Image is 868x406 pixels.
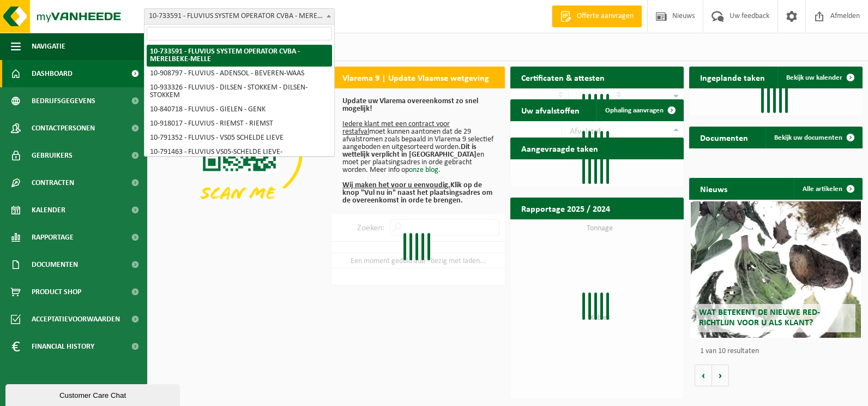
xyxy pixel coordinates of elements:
[574,11,636,22] span: Offerte aanvragen
[699,308,820,327] span: Wat betekent de nieuwe RED-richtlijn voor u als klant?
[147,131,332,145] li: 10-791352 - FLUVIUS - VS05 SCHELDE LIEVE
[147,117,332,131] li: 10-918017 - FLUVIUS - RIEMST - RIEMST
[689,67,776,88] h2: Ingeplande taken
[32,87,95,115] span: Bedrijfsgegevens
[777,67,861,88] a: Bekijk uw kalender
[147,145,332,167] li: 10-791463 - FLUVIUS VS05-SCHELDE LIEVE-KLANTENKANTOOR EEKLO - EEKLO
[691,201,861,338] a: Wat betekent de nieuwe RED-richtlijn voor u als klant?
[147,67,332,81] li: 10-908797 - FLUVIUS - ADENSOL - BEVEREN-WAAS
[32,251,78,278] span: Documenten
[144,8,335,25] span: 10-733591 - FLUVIUS SYSTEM OPERATOR CVBA - MERELBEKE-MELLE
[32,33,65,60] span: Navigatie
[32,142,73,169] span: Gebruikers
[32,115,95,142] span: Contactpersonen
[605,107,664,114] span: Ophaling aanvragen
[342,97,478,113] b: Update uw Vlarema overeenkomst zo snel mogelijk!
[342,181,492,205] b: Klik op de knop "Vul nu in" naast het plaatsingsadres om de overeenkomst in orde te brengen.
[689,127,759,148] h2: Documenten
[712,365,729,386] button: Volgende
[32,278,81,306] span: Product Shop
[5,382,182,406] iframe: chat widget
[32,169,74,196] span: Contracten
[596,99,683,121] a: Ophaling aanvragen
[144,9,334,24] span: 10-733591 - FLUVIUS SYSTEM OPERATOR CVBA - MERELBEKE-MELLE
[602,219,683,241] a: Bekijk rapportage
[147,45,332,67] li: 10-733591 - FLUVIUS SYSTEM OPERATOR CVBA - MERELBEKE-MELLE
[786,74,842,81] span: Bekijk uw kalender
[32,224,74,251] span: Rapportage
[510,138,609,159] h2: Aangevraagde taken
[695,365,712,386] button: Vorige
[32,306,120,333] span: Acceptatievoorwaarden
[32,196,65,224] span: Kalender
[342,143,477,159] b: Dit is wettelijk verplicht in [GEOGRAPHIC_DATA]
[794,178,861,200] a: Alle artikelen
[774,134,842,141] span: Bekijk uw documenten
[510,198,621,219] h2: Rapportage 2025 / 2024
[552,5,642,27] a: Offerte aanvragen
[342,181,450,189] u: Wij maken het voor u eenvoudig.
[342,120,450,136] u: Iedere klant met een contract voor restafval
[32,60,73,87] span: Dashboard
[342,98,494,205] p: moet kunnen aantonen dat de 29 afvalstromen zoals bepaald in Vlarema 9 selectief aangeboden en ui...
[689,178,738,199] h2: Nieuws
[147,81,332,103] li: 10-933326 - FLUVIUS - DILSEN - STOKKEM - DILSEN-STOKKEM
[510,99,590,121] h2: Uw afvalstoffen
[510,67,616,88] h2: Certificaten & attesten
[765,127,861,148] a: Bekijk uw documenten
[700,348,857,355] p: 1 van 10 resultaten
[409,166,441,174] a: onze blog.
[32,333,94,360] span: Financial History
[331,67,500,88] h2: Vlarema 9 | Update Vlaamse wetgeving
[147,103,332,117] li: 10-840718 - FLUVIUS - GIELEN - GENK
